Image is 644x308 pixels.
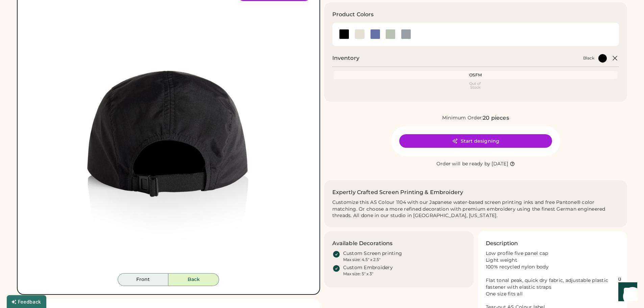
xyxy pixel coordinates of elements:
h2: Inventory [332,54,359,62]
div: Minimum Order: [442,115,483,121]
div: Custom Screen printing [343,250,402,257]
h3: Available Decorations [332,239,393,247]
div: Max size: 5" x 3" [343,271,373,277]
button: Start designing [399,134,552,148]
div: [DATE] [492,161,508,167]
div: OSFM [335,72,617,78]
div: Max size: 4.5" x 2.5" [343,257,380,262]
h2: Expertly Crafted Screen Printing & Embroidery [332,188,463,196]
div: Black [583,55,594,61]
div: Out of Stock [335,82,617,89]
div: Custom Embroidery [343,264,393,271]
div: Order will be ready by [436,161,491,167]
button: Front [118,273,168,286]
h3: Description [486,239,518,247]
iframe: Front Chat [612,278,641,307]
div: Customize this AS Colour 1104 with our Japanese water-based screen printing inks and free Pantone... [332,199,619,219]
h3: Product Colors [332,10,374,19]
button: Back [168,273,219,286]
div: 20 pieces [483,114,509,122]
